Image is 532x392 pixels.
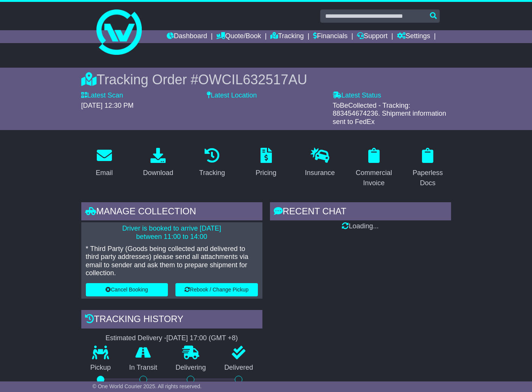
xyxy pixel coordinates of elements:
a: Email [91,145,118,181]
div: Download [143,168,173,178]
span: ToBeCollected - Tracking: 883454674236. Shipment information sent to FedEx [333,102,446,126]
label: Latest Scan [81,91,123,100]
p: Delivering [166,364,215,372]
p: In Transit [120,364,166,372]
span: OWCIL632517AU [198,72,307,87]
span: [DATE] 12:30 PM [81,102,134,109]
div: Tracking history [81,310,262,330]
div: Email [96,168,113,178]
a: Support [357,30,388,43]
label: Latest Status [333,91,381,100]
div: Pricing [256,168,276,178]
button: Cancel Booking [86,283,168,296]
a: Paperless Docs [405,145,451,191]
a: Commercial Invoice [351,145,397,191]
div: Manage collection [81,202,262,223]
a: Download [138,145,178,181]
div: Tracking [199,168,225,178]
a: Insurance [300,145,340,181]
p: Driver is booked to arrive [DATE] between 11:00 to 14:00 [86,225,258,241]
div: Commercial Invoice [355,168,392,188]
div: Estimated Delivery - [81,334,262,342]
div: Paperless Docs [409,168,446,188]
a: Dashboard [167,30,207,43]
div: Loading... [270,222,451,231]
p: Delivered [215,364,262,372]
a: Tracking [270,30,304,43]
div: Insurance [305,168,335,178]
p: * Third Party (Goods being collected and delivered to third party addresses) please send all atta... [86,245,258,277]
div: [DATE] 17:00 (GMT +8) [166,334,238,342]
button: Rebook / Change Pickup [175,283,258,296]
div: Tracking Order # [81,71,451,88]
span: © One World Courier 2025. All rights reserved. [93,383,202,389]
div: RECENT CHAT [270,202,451,223]
a: Settings [397,30,430,43]
a: Financials [313,30,347,43]
a: Tracking [194,145,230,181]
label: Latest Location [207,91,257,100]
a: Pricing [251,145,281,181]
a: Quote/Book [216,30,261,43]
p: Pickup [81,364,120,372]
